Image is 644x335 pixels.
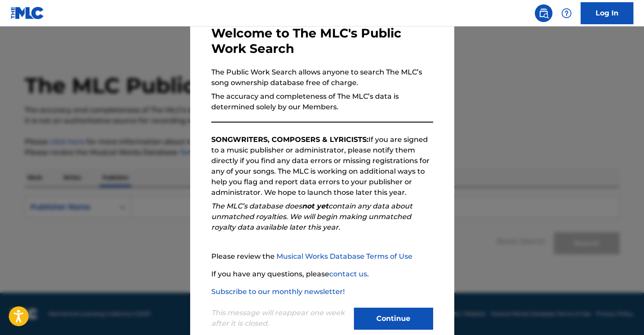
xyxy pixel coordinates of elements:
p: Please review the [211,251,433,262]
a: contact us [329,270,367,278]
p: This message will reappear one week after it is closed. [211,308,349,329]
h3: Welcome to The MLC's Public Work Search [211,26,433,56]
p: The accuracy and completeness of The MLC’s data is determined solely by our Members. [211,91,433,112]
a: Public Search [535,4,552,22]
strong: not yet [302,202,328,210]
p: If you are signed to a music publisher or administrator, please notify them directly if you find ... [211,134,433,198]
div: Help [558,4,575,22]
iframe: Chat Widget [600,293,644,335]
strong: SONGWRITERS, COMPOSERS & LYRICISTS: [211,135,368,144]
a: Musical Works Database Terms of Use [276,252,412,261]
img: help [561,8,572,19]
img: search [538,8,549,19]
em: The MLC’s database does contain any data about unmatched royalties. We will begin making unmatche... [211,202,412,231]
p: If you have any questions, please . [211,269,433,279]
a: Subscribe to our monthly newsletter! [211,287,345,296]
a: Log In [581,2,633,24]
p: The Public Work Search allows anyone to search The MLC’s song ownership database free of charge. [211,67,433,88]
button: Continue [354,308,433,330]
img: MLC Logo [11,7,44,19]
